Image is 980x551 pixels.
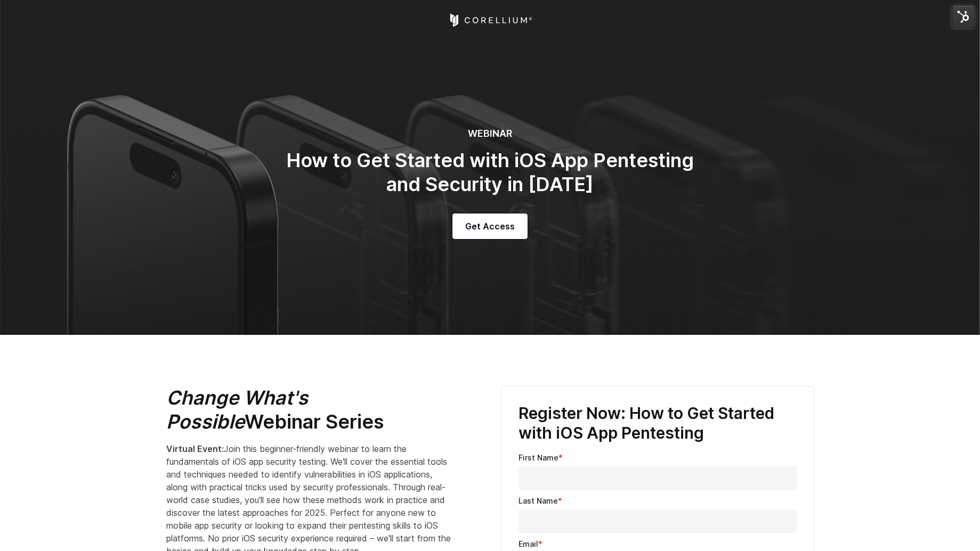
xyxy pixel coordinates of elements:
[465,220,515,233] span: Get Access
[277,149,703,196] h2: How to Get Started with iOS App Pentesting and Security in [DATE]
[166,386,308,433] em: Change What's Possible
[448,14,532,27] a: Corellium Home
[519,453,558,462] span: First Name
[519,404,797,443] h3: Register Now: How to Get Started with iOS App Pentesting
[277,128,703,140] h6: WEBINAR
[519,496,558,505] span: Last Name
[166,386,454,434] h2: Webinar Series
[519,539,538,548] span: Email
[952,5,975,28] img: HubSpot Tools Menu Toggle
[452,213,528,239] a: Get Access
[166,443,224,454] strong: Virtual Event:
